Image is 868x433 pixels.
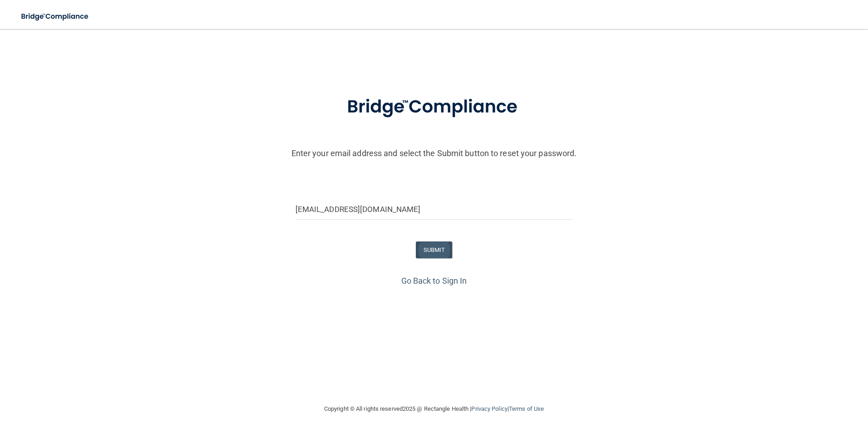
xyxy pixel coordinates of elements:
[14,7,97,26] img: bridge_compliance_login_screen.278c3ca4.svg
[416,241,453,258] button: SUBMIT
[509,405,544,412] a: Terms of Use
[296,199,573,220] input: Email
[401,276,467,285] a: Go Back to Sign In
[471,405,507,412] a: Privacy Policy
[268,394,600,423] div: Copyright © All rights reserved 2025 @ Rectangle Health | |
[328,84,540,131] img: bridge_compliance_login_screen.278c3ca4.svg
